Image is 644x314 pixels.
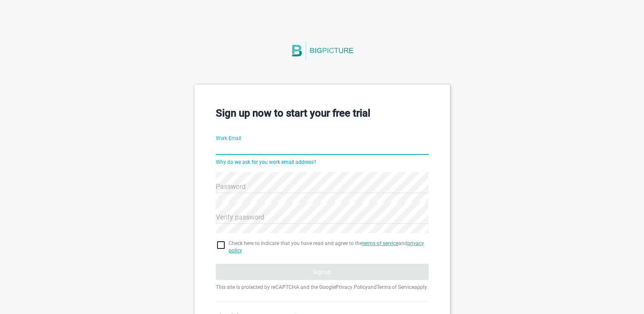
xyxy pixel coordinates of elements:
h3: Sign up now to start your free trial [216,106,429,120]
img: BigPicture [290,33,354,69]
a: Terms of Service [377,284,414,290]
p: This site is protected by reCAPTCHA and the Google and apply. [216,283,429,291]
a: Privacy Policy [335,284,368,290]
span: Check here to indicate that you have read and agree to the and [229,240,429,254]
button: Signup [216,264,429,280]
a: terms of service [362,240,398,246]
a: Why do we ask for you work email address? [216,159,316,165]
a: privacy policy [229,240,424,254]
